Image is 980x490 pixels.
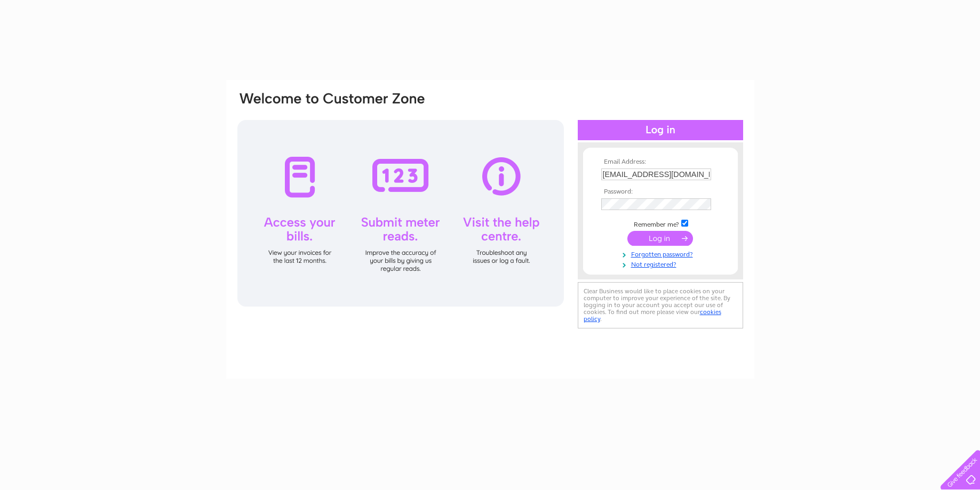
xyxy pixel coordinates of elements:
td: Remember me? [599,218,722,229]
a: cookies policy [584,308,721,323]
a: Not registered? [601,259,722,269]
div: Clear Business would like to place cookies on your computer to improve your experience of the sit... [578,282,743,328]
input: Submit [627,231,693,246]
a: Forgotten password? [601,248,722,259]
th: Password: [599,188,722,196]
th: Email Address: [599,158,722,166]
